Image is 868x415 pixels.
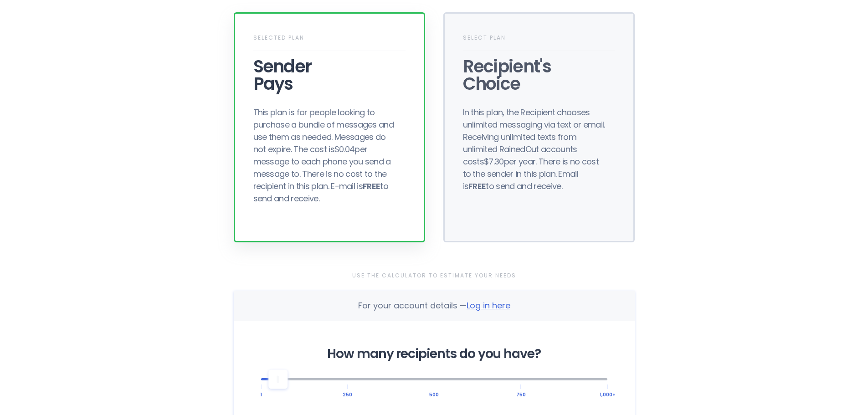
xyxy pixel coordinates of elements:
div: Sender Pays [253,58,406,92]
b: FREE [363,180,380,192]
div: Recipient's Choice [463,58,615,92]
div: Select PlanRecipient'sChoiceIn this plan, the Recipient chooses unlimited messaging via text or e... [443,12,635,242]
div: Selected Plan [253,32,406,51]
div: Selected PlanSenderPaysThis plan is for people looking to purchase a bundle of messages and use t... [234,12,425,242]
div: Use the Calculator to Estimate Your Needs [234,270,635,282]
b: FREE [468,180,486,192]
div: This plan is for people looking to purchase a bundle of messages and use them as needed. Messages... [253,106,399,205]
div: Select Plan [463,32,615,51]
div: How many recipients do you have? [261,348,607,360]
div: For your account details — [358,300,510,312]
div: In this plan, the Recipient chooses unlimited messaging via text or email. Receiving unlimited te... [463,106,609,192]
span: Log in here [467,300,510,311]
